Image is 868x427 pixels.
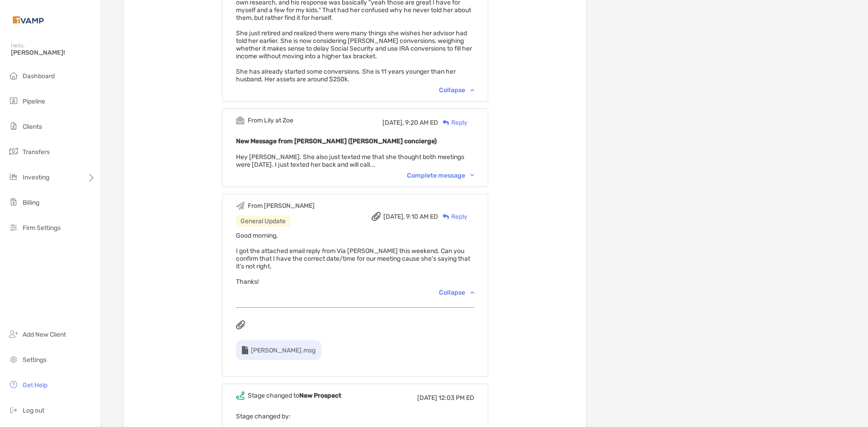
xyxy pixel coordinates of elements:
[299,392,341,399] b: New Prospect
[236,116,245,125] img: Event icon
[23,224,61,232] span: Firm Settings
[23,174,49,181] span: Investing
[8,146,19,157] img: transfers icon
[11,4,46,36] img: Zoe Logo
[405,119,438,127] span: 9:20 AM ED
[383,213,405,221] span: [DATE],
[443,214,449,220] img: Reply icon
[236,320,245,329] img: attachments
[23,407,44,414] span: Log out
[439,289,474,296] div: Collapse
[23,98,45,105] span: Pipeline
[251,347,316,354] span: [PERSON_NAME].msg
[8,197,19,207] img: billing icon
[8,171,19,182] img: investing icon
[8,222,19,233] img: firm-settings icon
[236,216,290,227] div: General Update
[417,394,437,402] span: [DATE]
[8,95,19,106] img: pipeline icon
[372,212,381,221] img: attachment
[23,331,66,338] span: Add New Client
[8,404,19,415] img: logout icon
[23,381,47,389] span: Get Help
[438,212,467,221] div: Reply
[236,137,437,145] b: New Message from [PERSON_NAME] ([PERSON_NAME] concierge)
[8,354,19,365] img: settings icon
[8,328,19,339] img: add_new_client icon
[382,119,404,127] span: [DATE],
[23,356,47,364] span: Settings
[470,291,474,294] img: Chevron icon
[236,411,474,422] p: Stage changed by:
[470,174,474,177] img: Chevron icon
[439,86,474,94] div: Collapse
[236,202,245,210] img: Event icon
[23,72,55,80] span: Dashboard
[23,199,39,206] span: Billing
[248,202,315,210] div: From [PERSON_NAME]
[236,391,245,400] img: Event icon
[236,232,470,286] span: Good morning, I got the attached email reply from Via [PERSON_NAME] this weekend. Can you confirm...
[236,153,464,169] span: Hey [PERSON_NAME]. She also just texted me that she thought both meetings were [DATE]. I just tex...
[8,379,19,390] img: get-help icon
[406,213,438,221] span: 9:10 AM ED
[439,394,474,402] span: 12:03 PM ED
[242,346,248,354] img: type
[8,121,19,131] img: clients icon
[407,172,474,179] div: Complete message
[438,118,467,127] div: Reply
[8,70,19,81] img: dashboard icon
[470,89,474,91] img: Chevron icon
[23,148,50,156] span: Transfers
[248,392,341,399] div: Stage changed to
[248,117,293,124] div: From Lily at Zoe
[11,49,95,56] span: [PERSON_NAME]!
[443,120,449,126] img: Reply icon
[23,123,42,131] span: Clients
